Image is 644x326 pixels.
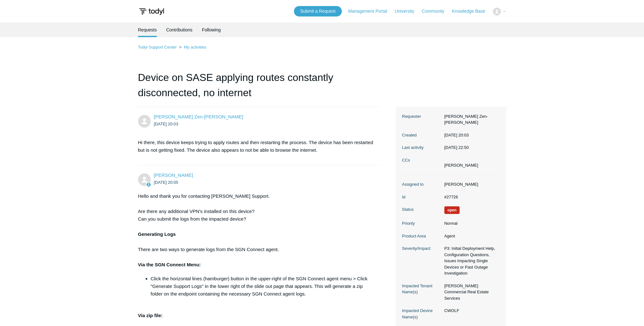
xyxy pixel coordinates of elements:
strong: Via zip file: [138,313,163,318]
li: Click the horizontal lines (hamburger) button in the upper-right of the SGN Connect agent menu > ... [151,275,375,298]
dt: CCs [402,157,441,163]
h1: Device on SASE applying routes constantly disconnected, no internet [138,70,381,107]
img: Todyl Support Center Help Center home page [138,6,165,17]
dd: [PERSON_NAME] [441,181,500,188]
li: Todyl Support Center [138,45,178,50]
dt: Impacted Tenant Name(s) [402,283,441,295]
span: Lionel Zen-Ruffinen [154,114,243,119]
a: Submit a Request [294,6,342,17]
dd: [PERSON_NAME] Commercial Real Estate Services [441,283,500,302]
strong: Generating Logs [138,231,176,237]
a: Knowledge Base [452,8,492,15]
li: Requests [138,23,157,37]
span: We are working on a response for you [444,206,460,214]
a: My activities [184,45,206,50]
a: Contributions [166,23,193,37]
dt: Id [402,194,441,200]
dt: Impacted Device Name(s) [402,308,441,320]
dt: Created [402,132,441,138]
a: Todyl Support Center [138,45,177,50]
a: [PERSON_NAME] Zen-[PERSON_NAME] [154,114,243,119]
dd: Agent [441,233,500,239]
span: Kris Haire [154,172,193,178]
a: [PERSON_NAME] [154,172,193,178]
dt: Product Area [402,233,441,239]
dd: P3: Initial Deployment Help, Configuration Questions, Issues Impacting Single Devices or Past Out... [441,245,500,276]
time: 2025-08-27T20:03:29+00:00 [444,133,469,137]
dt: Requester [402,113,441,120]
dt: Status [402,206,441,213]
p: Hi there, this device keeps trying to apply routes and then restarting the process. The device ha... [138,139,375,154]
dd: #27726 [441,194,500,200]
dt: Assigned to [402,181,441,188]
time: 2025-08-27T20:05:56Z [154,180,178,185]
a: Management Portal [348,8,393,15]
dt: Last activity [402,144,441,151]
time: 2025-08-27T22:50:12+00:00 [444,145,469,150]
a: Community [422,8,451,15]
dd: CWOLF [441,308,500,314]
a: Following [202,23,221,37]
dt: Priority [402,220,441,227]
strong: Via the SGN Connect Menu: [138,262,201,267]
dt: Severity/Impact [402,245,441,252]
dd: Normal [441,220,500,227]
li: My activities [178,45,206,50]
a: University [395,8,420,15]
li: Kevin Derenard [444,162,478,169]
dd: [PERSON_NAME] Zen-[PERSON_NAME] [441,113,500,126]
time: 2025-08-27T20:03:29Z [154,122,178,126]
